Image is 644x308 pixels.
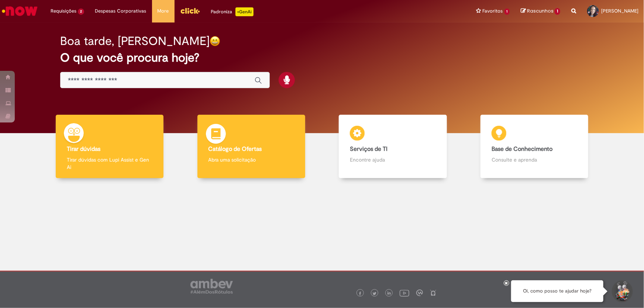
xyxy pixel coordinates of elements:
b: Catálogo de Ofertas [209,145,262,153]
span: Favoritos [483,7,503,15]
p: Encontre ajuda [350,156,435,163]
img: logo_footer_twitter.png [373,292,376,295]
a: Serviços de TI Encontre ajuda [322,115,464,179]
p: Tirar dúvidas com Lupi Assist e Gen Ai [67,156,152,171]
img: logo_footer_linkedin.png [388,291,391,296]
span: More [158,7,169,15]
a: Tirar dúvidas Tirar dúvidas com Lupi Assist e Gen Ai [39,115,180,179]
h2: Boa tarde, [PERSON_NAME] [60,35,210,48]
p: Abra uma solicitação [209,156,294,163]
a: Catálogo de Ofertas Abra uma solicitação [180,115,322,179]
img: logo_footer_youtube.png [400,288,409,298]
h2: O que você procura hoje? [60,51,584,64]
a: Rascunhos [521,8,560,15]
img: click_logo_yellow_360x200.png [180,5,200,16]
p: +GenAi [235,7,254,16]
div: Padroniza [211,7,254,16]
p: Consulte e aprenda [492,156,577,163]
b: Tirar dúvidas [67,145,100,153]
img: logo_footer_ambev_rotulo_gray.png [190,279,233,294]
a: Base de Conhecimento Consulte e aprenda [464,115,605,179]
span: 1 [504,8,510,15]
span: Rascunhos [527,7,554,14]
span: 2 [78,8,84,15]
span: Requisições [51,7,76,15]
span: Despesas Corporativas [95,7,147,15]
img: logo_footer_workplace.png [416,290,423,296]
b: Serviços de TI [350,145,388,153]
div: Oi, como posso te ajudar hoje? [511,280,603,302]
img: logo_footer_facebook.png [358,292,362,295]
span: 1 [555,8,560,15]
span: [PERSON_NAME] [601,8,638,14]
b: Base de Conhecimento [492,145,552,153]
button: Iniciar Conversa de Suporte [611,280,633,302]
img: ServiceNow [1,4,39,18]
img: happy-face.png [210,36,220,46]
img: logo_footer_naosei.png [430,290,437,296]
